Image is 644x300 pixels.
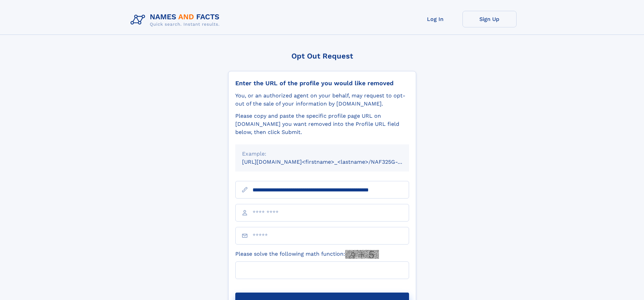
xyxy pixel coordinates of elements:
img: Logo Names and Facts [128,11,225,29]
a: Log In [408,11,462,27]
a: Sign Up [462,11,517,27]
div: Enter the URL of the profile you would like removed [235,79,409,87]
div: Please copy and paste the specific profile page URL on [DOMAIN_NAME] you want removed into the Pr... [235,112,409,136]
div: Example: [242,150,402,158]
small: [URL][DOMAIN_NAME]<firstname>_<lastname>/NAF325G-xxxxxxxx [242,159,422,165]
div: You, or an authorized agent on your behalf, may request to opt-out of the sale of your informatio... [235,92,409,108]
label: Please solve the following math function: [235,250,379,259]
div: Opt Out Request [228,52,416,60]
